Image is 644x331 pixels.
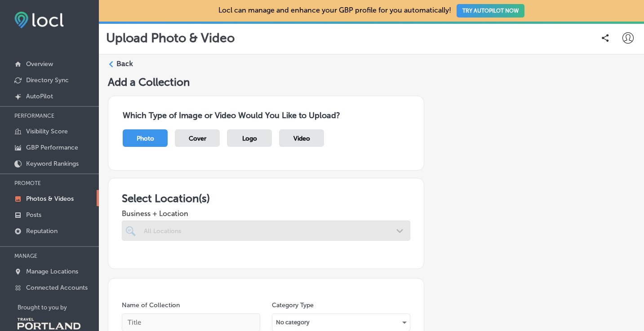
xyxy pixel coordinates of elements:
label: Category Type [272,301,314,309]
img: fda3e92497d09a02dc62c9cd864e3231.png [14,12,64,28]
p: Manage Locations [26,268,78,275]
label: Back [116,59,133,69]
p: Overview [26,60,53,68]
p: Directory Sync [26,76,69,84]
p: Keyword Rankings [26,160,79,168]
span: Logo [242,135,257,142]
button: TRY AUTOPILOT NOW [457,4,524,18]
p: Visibility Score [26,128,68,135]
p: AutoPilot [26,93,53,100]
div: No category [272,315,410,330]
p: Connected Accounts [26,284,88,291]
h3: Select Location(s) [122,192,410,205]
img: Travel Portland [18,318,80,330]
h5: Add a Collection [108,75,635,88]
p: Brought to you by [18,304,99,311]
span: Business + Location [122,209,410,218]
p: GBP Performance [26,144,78,151]
span: Photo [137,135,154,142]
p: Posts [26,211,41,219]
span: Cover [189,135,206,142]
h3: Which Type of Image or Video Would You Like to Upload? [123,110,409,120]
p: Photos & Videos [26,195,74,203]
p: Reputation [26,227,58,235]
span: Video [293,135,310,142]
p: Upload Photo & Video [106,31,235,45]
label: Name of Collection [122,301,180,309]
